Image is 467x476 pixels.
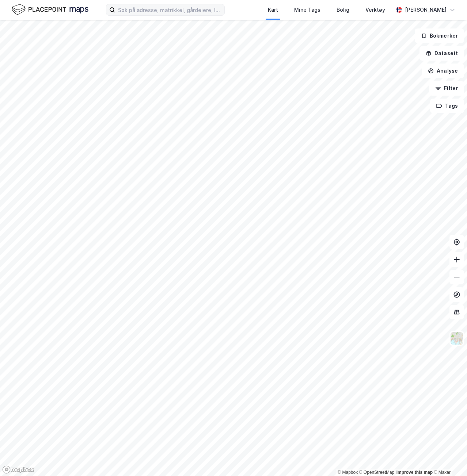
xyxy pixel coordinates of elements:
button: Datasett [419,46,464,61]
div: Mine Tags [294,5,320,14]
button: Analyse [422,64,464,78]
button: Tags [430,99,464,113]
div: Kontrollprogram for chat [430,441,467,476]
div: Bolig [337,5,349,14]
button: Filter [429,81,464,96]
img: logo.f888ab2527a4732fd821a326f86c7f29.svg [12,3,88,16]
a: Mapbox homepage [2,465,34,474]
a: Improve this map [396,470,433,475]
a: OpenStreetMap [359,470,395,475]
div: [PERSON_NAME] [405,5,447,14]
div: Kart [268,5,278,14]
input: Søk på adresse, matrikkel, gårdeiere, leietakere eller personer [115,4,224,15]
iframe: Chat Widget [430,441,467,476]
button: Bokmerker [415,28,464,43]
div: Verktøy [365,5,385,14]
a: Mapbox [338,470,358,475]
img: Z [450,331,464,345]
